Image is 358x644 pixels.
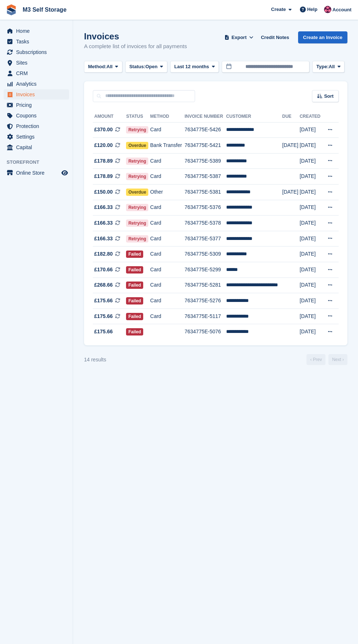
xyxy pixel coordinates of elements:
[94,266,113,273] span: £170.66
[226,111,282,123] th: Customer
[4,110,69,121] a: menu
[94,188,113,196] span: £150.00
[4,47,69,57] a: menu
[300,231,322,247] td: [DATE]
[316,63,329,70] span: Type:
[184,153,226,169] td: 7634775E-5389
[4,58,69,68] a: menu
[306,354,325,365] a: Previous
[184,200,226,216] td: 7634775E-5376
[300,185,322,200] td: [DATE]
[16,26,60,36] span: Home
[94,203,113,211] span: £166.33
[88,63,107,70] span: Method:
[184,111,226,123] th: Invoice Number
[126,328,143,335] span: Failed
[170,61,219,73] button: Last 12 months
[94,313,113,320] span: £175.66
[125,61,167,73] button: Status: Open
[300,216,322,231] td: [DATE]
[4,26,69,36] a: menu
[16,132,60,142] span: Settings
[84,42,187,51] p: A complete list of invoices for all payments
[300,247,322,262] td: [DATE]
[300,169,322,185] td: [DATE]
[232,34,247,41] span: Export
[4,36,69,47] a: menu
[16,47,60,57] span: Subscriptions
[300,309,322,324] td: [DATE]
[126,142,148,149] span: Overdue
[126,220,148,227] span: Retrying
[332,6,351,13] span: Account
[300,153,322,169] td: [DATE]
[4,79,69,89] a: menu
[184,231,226,247] td: 7634775E-5377
[4,100,69,110] a: menu
[16,79,60,89] span: Analytics
[150,262,184,278] td: Card
[184,324,226,340] td: 7634775E-5076
[312,61,344,73] button: Type: All
[324,93,334,100] span: Sort
[4,132,69,142] a: menu
[150,309,184,324] td: Card
[94,141,113,149] span: £120.00
[126,111,150,123] th: Status
[300,278,322,293] td: [DATE]
[126,251,143,258] span: Failed
[94,250,113,258] span: £182.80
[16,68,60,78] span: CRM
[184,138,226,154] td: 7634775E-5421
[107,63,113,70] span: All
[16,168,60,178] span: Online Store
[184,216,226,231] td: 7634775E-5378
[184,122,226,138] td: 7634775E-5426
[298,31,348,43] a: Create an Invoice
[16,142,60,152] span: Capital
[16,36,60,47] span: Tasks
[84,31,187,41] h1: Invoices
[84,356,106,364] div: 14 results
[126,126,148,133] span: Retrying
[94,157,113,165] span: £178.89
[150,122,184,138] td: Card
[300,138,322,154] td: [DATE]
[4,168,69,178] a: menu
[150,169,184,185] td: Card
[94,235,113,243] span: £166.33
[174,63,209,70] span: Last 12 months
[150,200,184,216] td: Card
[307,6,317,13] span: Help
[150,185,184,200] td: Other
[16,121,60,131] span: Protection
[184,309,226,324] td: 7634775E-5117
[150,293,184,309] td: Card
[93,111,126,123] th: Amount
[126,266,143,273] span: Failed
[184,185,226,200] td: 7634775E-5381
[126,173,148,180] span: Retrying
[16,89,60,100] span: Invoices
[94,172,113,180] span: £178.89
[150,138,184,154] td: Bank Transfer
[94,297,113,304] span: £175.66
[94,281,113,289] span: £268.66
[282,111,300,123] th: Due
[184,262,226,278] td: 7634775E-5299
[94,219,113,227] span: £166.33
[150,247,184,262] td: Card
[4,121,69,131] a: menu
[16,58,60,68] span: Sites
[300,262,322,278] td: [DATE]
[300,293,322,309] td: [DATE]
[305,354,349,365] nav: Page
[258,31,292,43] a: Credit Notes
[4,68,69,78] a: menu
[150,278,184,293] td: Card
[6,4,17,15] img: stora-icon-8386f47178a22dfd0bd8f6a31ec36ba5ce8667c1dd55bd0f319d3a0aa187defe.svg
[271,6,286,13] span: Create
[126,282,143,289] span: Failed
[4,89,69,100] a: menu
[184,169,226,185] td: 7634775E-5387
